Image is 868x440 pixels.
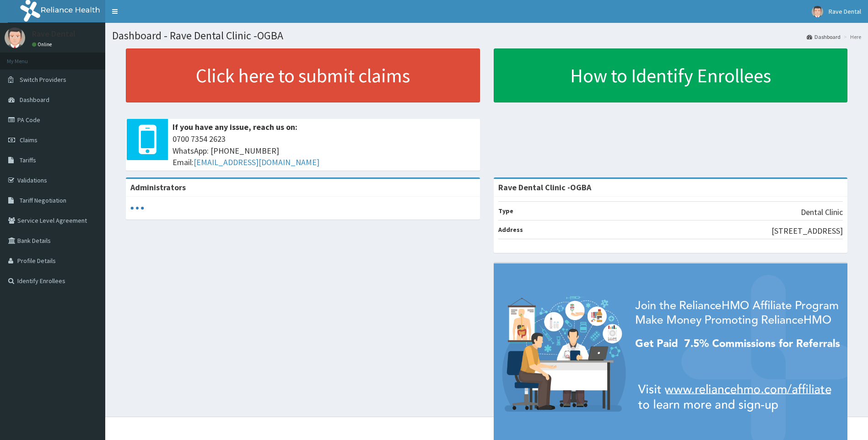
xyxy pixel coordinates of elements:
svg: audio-loading [130,201,144,215]
p: Dental Clinic [801,206,843,218]
span: Rave Dental [829,7,861,16]
img: User Image [5,27,25,48]
span: 0700 7354 2623 WhatsApp: [PHONE_NUMBER] Email: [173,133,475,168]
a: [EMAIL_ADDRESS][DOMAIN_NAME] [194,157,319,167]
span: Claims [20,136,38,144]
p: [STREET_ADDRESS] [771,225,843,237]
b: Administrators [130,182,186,193]
strong: Rave Dental Clinic -OGBA [498,182,591,193]
a: Dashboard [807,33,841,41]
p: Rave Dental [32,30,75,38]
a: Online [32,41,54,48]
b: Type [498,207,513,215]
span: Tariff Negotiation [20,196,66,204]
li: Here [841,33,861,41]
a: Click here to submit claims [126,48,480,102]
h1: Dashboard - Rave Dental Clinic -OGBA [112,30,861,42]
span: Dashboard [20,96,49,104]
span: Tariffs [20,156,36,164]
b: If you have any issue, reach us on: [173,122,297,132]
img: User Image [812,6,823,17]
b: Address [498,225,523,234]
a: How to Identify Enrollees [494,48,848,102]
span: Switch Providers [20,75,66,84]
